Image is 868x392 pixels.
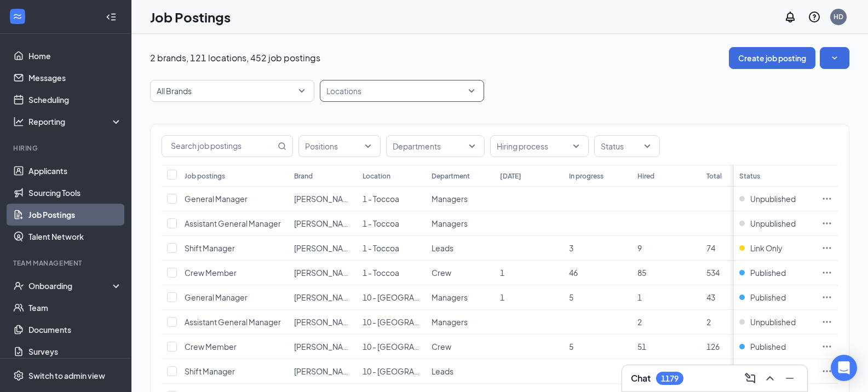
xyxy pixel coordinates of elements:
td: Wendy's [289,236,357,261]
svg: Ellipses [821,193,832,204]
span: [PERSON_NAME]'s [294,342,362,351]
svg: Ellipses [821,267,832,278]
h3: Chat [631,372,651,384]
span: Assistant General Manager [185,317,281,327]
span: Shift Manager [185,243,235,253]
a: Scheduling [28,89,122,111]
th: [DATE] [495,165,563,187]
span: Managers [432,194,468,204]
td: Crew [426,261,495,285]
div: Team Management [13,258,120,268]
span: 1 - Toccoa [363,268,399,278]
span: 10 - [GEOGRAPHIC_DATA] [363,292,457,302]
span: Shift Manager [185,366,235,376]
p: All Brands [157,85,192,96]
a: Home [28,45,122,67]
span: [PERSON_NAME]'s [294,243,362,253]
span: 10 - [GEOGRAPHIC_DATA] [363,366,457,376]
svg: SmallChevronDown [829,53,840,64]
td: 1 - Toccoa [357,236,426,261]
span: [PERSON_NAME]'s [294,194,362,204]
div: Hiring [13,143,120,153]
td: 10 - Blairsville [357,285,426,310]
span: Leads [432,366,453,376]
span: 51 [637,342,646,351]
p: 2 brands, 121 locations, 452 job postings [150,52,320,64]
svg: Notifications [784,10,797,24]
span: [PERSON_NAME]'s [294,292,362,302]
span: Managers [432,292,468,302]
span: 9 [637,243,642,253]
span: Managers [432,317,468,327]
svg: Minimize [783,372,796,385]
span: 1 - Toccoa [363,243,399,253]
span: 3 [569,243,573,253]
svg: Settings [13,370,24,381]
span: Crew [432,342,451,351]
span: 1 - Toccoa [363,218,399,228]
span: Managers [432,218,468,228]
svg: UserCheck [13,280,24,291]
a: Messages [28,67,122,89]
td: Managers [426,187,495,211]
a: Sourcing Tools [28,182,122,204]
div: Open Intercom Messenger [831,355,857,381]
div: Onboarding [28,280,113,291]
button: ChevronUp [761,370,779,387]
td: 10 - Blairsville [357,335,426,359]
a: Surveys [28,341,122,362]
span: 5 [569,342,573,351]
svg: QuestionInfo [808,10,821,24]
svg: Ellipses [821,292,832,303]
div: Reporting [28,116,123,127]
span: 1 [637,292,642,302]
td: Wendy's [289,211,357,236]
span: 46 [569,268,578,278]
h1: Job Postings [150,8,231,26]
td: Leads [426,236,495,261]
td: Wendy's [289,359,357,384]
td: 1 - Toccoa [357,187,426,211]
span: 2 [706,317,711,327]
a: Documents [28,319,122,341]
span: Leads [432,243,453,253]
svg: Analysis [13,116,24,127]
span: 10 - [GEOGRAPHIC_DATA] [363,342,457,351]
div: Job postings [185,171,225,181]
svg: ComposeMessage [744,372,757,385]
td: Managers [426,310,495,335]
svg: Ellipses [821,218,832,229]
td: Managers [426,285,495,310]
td: Wendy's [289,335,357,359]
button: Minimize [781,370,798,387]
span: 1 [500,268,504,278]
span: [PERSON_NAME]'s [294,317,362,327]
td: Wendy's [289,285,357,310]
div: Brand [294,171,313,181]
span: [PERSON_NAME]'s [294,366,362,376]
span: Unpublished [750,218,796,229]
td: Wendy's [289,187,357,211]
span: General Manager [185,292,248,302]
span: Unpublished [750,316,796,327]
span: 1 - Toccoa [363,194,399,204]
span: Unpublished [750,193,796,204]
a: Team [28,297,122,319]
th: Hired [632,165,700,187]
button: Create job posting [729,47,815,69]
td: Wendy's [289,310,357,335]
td: 10 - Blairsville [357,359,426,384]
td: 10 - Blairsville [357,310,426,335]
svg: Ellipses [821,316,832,327]
span: 10 - [GEOGRAPHIC_DATA] [363,317,457,327]
td: Managers [426,211,495,236]
span: Link Only [750,243,783,253]
span: Published [750,292,786,303]
span: 2 [637,317,642,327]
svg: ChevronUp [763,372,777,385]
span: Assistant General Manager [185,218,281,228]
td: Wendy's [289,261,357,285]
th: Status [734,165,816,187]
span: 5 [569,292,573,302]
svg: Ellipses [821,366,832,377]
